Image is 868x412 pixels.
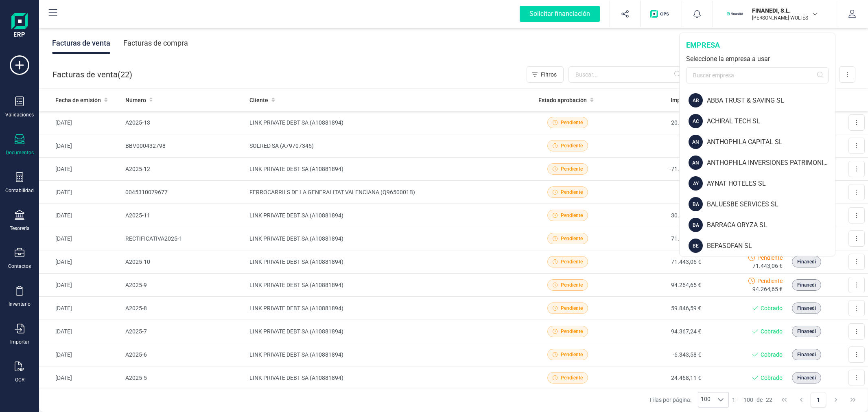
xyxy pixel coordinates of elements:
[10,339,29,345] div: Importar
[39,204,122,227] td: [DATE]
[561,351,583,358] span: Pendiente
[689,156,703,170] div: AN
[613,274,704,297] td: 94.264,65 €
[249,96,268,104] span: Cliente
[698,392,713,407] span: 100
[123,33,188,54] div: Facturas de compra
[246,366,522,390] td: LINK PRIVATE DEBT SA (A10881894)
[9,301,31,307] div: Inventario
[726,5,744,23] img: FI
[707,96,835,105] div: ABBA TRUST & SAVING SL
[39,274,122,297] td: [DATE]
[541,70,557,79] span: Filtros
[39,111,122,134] td: [DATE]
[689,176,703,191] div: AY
[613,204,704,227] td: 30.000,00 €
[120,69,129,80] span: 22
[122,297,247,320] td: A2025-8
[122,134,247,158] td: BBV000432798
[797,374,816,381] span: Finanedi
[723,1,827,27] button: FIFINANEDI, S.L.[PERSON_NAME] WOLTÉS
[561,188,583,196] span: Pendiente
[246,250,522,274] td: LINK PRIVATE DEBT SA (A10881894)
[707,158,835,168] div: ANTHOPHILA INVERSIONES PATRIMONIALES SL
[650,10,672,18] img: Logo de OPS
[752,7,817,15] p: FINANEDI, S.L.
[797,305,816,312] span: Finanedi
[752,262,783,270] span: 71.443,06 €
[246,227,522,250] td: LINK PRIVATE DEBT SA (A10881894)
[707,179,835,188] div: AYNAT HOTELES SL
[613,250,704,274] td: 71.443,06 €
[52,33,110,54] div: Facturas de venta
[671,96,691,104] span: Importe
[761,374,783,382] span: Cobrado
[39,320,122,343] td: [DATE]
[122,274,247,297] td: A2025-9
[122,227,247,250] td: RECTIFICATIVA2025-1
[246,204,522,227] td: LINK PRIVATE DEBT SA (A10881894)
[689,93,703,107] div: AB
[613,181,704,204] td: 10,00 €
[732,396,735,404] span: 1
[776,392,792,408] button: First Page
[510,1,610,27] button: Solicitar financiación
[561,305,583,312] span: Pendiente
[732,396,772,404] div: -
[797,328,816,335] span: Finanedi
[613,158,704,181] td: -71.443,06 €
[797,281,816,289] span: Finanedi
[828,392,844,408] button: Next Page
[686,67,829,83] input: Buscar empresa
[39,250,122,274] td: [DATE]
[707,220,835,230] div: BARRACA ORYZA SL
[707,137,835,147] div: ANTHOPHILA CAPITAL SL
[122,111,247,134] td: A2025-13
[613,366,704,390] td: 24.468,11 €
[797,258,816,265] span: Finanedi
[11,13,28,39] img: Logo Finanedi
[122,204,247,227] td: A2025-11
[757,254,783,262] span: Pendiente
[686,54,829,64] div: Seleccione la empresa a usar
[5,112,34,118] div: Validaciones
[743,396,753,404] span: 100
[246,274,522,297] td: LINK PRIVATE DEBT SA (A10881894)
[766,396,772,404] span: 22
[707,199,835,209] div: BALUESBE SERVICES SL
[246,111,522,134] td: LINK PRIVATE DEBT SA (A10881894)
[15,377,24,383] div: OCR
[707,116,835,126] div: ACHIRAL TECH SL
[561,328,583,335] span: Pendiente
[613,343,704,366] td: -6.343,58 €
[845,392,861,408] button: Last Page
[797,351,816,358] span: Finanedi
[561,212,583,219] span: Pendiente
[761,351,783,359] span: Cobrado
[686,39,829,51] div: empresa
[246,181,522,204] td: FERROCARRILS DE LA GENERALITAT VALENCIANA (Q9650001B)
[561,142,583,149] span: Pendiente
[246,320,522,343] td: LINK PRIVATE DEBT SA (A10881894)
[811,392,826,408] button: Page 1
[10,225,30,232] div: Tesorería
[5,187,34,194] div: Contabilidad
[689,218,703,232] div: BA
[689,114,703,128] div: AC
[52,66,132,83] div: Facturas de venta ( )
[613,134,704,158] td: 111,84 €
[689,239,703,253] div: BE
[246,343,522,366] td: LINK PRIVATE DEBT SA (A10881894)
[246,297,522,320] td: LINK PRIVATE DEBT SA (A10881894)
[122,158,247,181] td: A2025-12
[39,181,122,204] td: [DATE]
[122,343,247,366] td: A2025-6
[650,392,729,408] div: Filas por página:
[752,15,817,21] p: [PERSON_NAME] WOLTÉS
[561,235,583,242] span: Pendiente
[761,327,783,335] span: Cobrado
[122,366,247,390] td: A2025-5
[122,320,247,343] td: A2025-7
[39,134,122,158] td: [DATE]
[122,181,247,204] td: 0045310079677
